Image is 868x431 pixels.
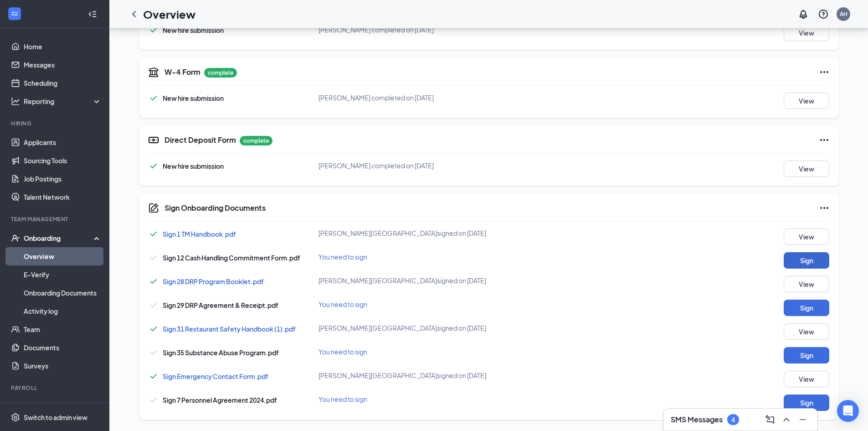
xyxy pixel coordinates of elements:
[11,413,20,422] svg: Settings
[24,234,94,243] div: Onboarding
[784,93,829,109] button: View
[784,252,829,269] button: Sign
[11,215,100,223] div: Team Management
[11,234,20,243] svg: UserCheck
[765,414,776,425] svg: ComposeMessage
[318,323,546,332] div: [PERSON_NAME][GEOGRAPHIC_DATA] signed on [DATE]
[24,284,102,302] a: Onboarding Documents
[143,6,195,22] h1: Overview
[819,135,830,145] svg: Ellipses
[10,9,19,18] svg: WorkstreamLogo
[318,161,434,170] span: [PERSON_NAME] completed on [DATE]
[148,203,159,213] svg: CompanyDocumentIcon
[784,25,829,41] button: View
[11,384,100,392] div: Payroll
[784,276,829,292] button: View
[24,320,102,338] a: Team
[148,93,159,104] svg: Checkmark
[840,10,847,18] div: AH
[11,97,20,106] svg: Analysis
[784,161,829,177] button: View
[763,412,777,427] button: ComposeMessage
[24,265,102,284] a: E-Verify
[148,161,159,171] svg: Checkmark
[163,254,300,262] span: Sign 12 Cash Handling Commitment Form.pdf
[24,151,102,170] a: Sourcing Tools
[798,9,809,20] svg: Notifications
[318,26,434,34] span: [PERSON_NAME] completed on [DATE]
[163,372,268,380] a: Sign Emergency Contact Form.pdf
[163,26,224,34] span: New hire submission
[318,300,546,309] div: You need to sign
[784,300,829,316] button: Sign
[148,228,159,239] svg: Checkmark
[163,162,224,170] span: New hire submission
[24,247,102,265] a: Overview
[796,412,810,427] button: Minimize
[779,412,794,427] button: ChevronUp
[784,228,829,245] button: View
[24,133,102,151] a: Applicants
[318,395,546,404] div: You need to sign
[784,323,829,340] button: View
[163,277,264,286] a: Sign 28 DRP Program Booklet.pdf
[24,170,102,188] a: Job Postings
[148,371,159,382] svg: Checkmark
[163,325,296,333] a: Sign 31 Restaurant Safety Handbook (1).pdf
[24,398,102,416] a: PayrollCrown
[240,136,272,145] p: complete
[163,301,278,309] span: Sign 29 DRP Agreement & Receipt.pdf
[164,135,236,145] h5: Direct Deposit Form
[731,416,735,424] div: 4
[318,371,546,380] div: [PERSON_NAME][GEOGRAPHIC_DATA] signed on [DATE]
[24,188,102,206] a: Talent Network
[163,94,224,102] span: New hire submission
[24,97,102,106] div: Reporting
[128,9,139,20] svg: ChevronLeft
[24,74,102,92] a: Scheduling
[819,203,830,213] svg: Ellipses
[24,413,87,422] div: Switch to admin view
[148,25,159,36] svg: Checkmark
[148,347,159,358] svg: Checkmark
[148,276,159,287] svg: Checkmark
[318,252,546,261] div: You need to sign
[671,415,723,425] h3: SMS Messages
[148,135,159,145] svg: DirectDepositIcon
[818,9,829,20] svg: QuestionInfo
[24,56,102,74] a: Messages
[784,347,829,363] button: Sign
[204,68,237,78] p: complete
[318,228,546,238] div: [PERSON_NAME][GEOGRAPHIC_DATA] signed on [DATE]
[148,252,159,263] svg: Checkmark
[784,371,829,387] button: View
[318,93,434,102] span: [PERSON_NAME] completed on [DATE]
[819,67,830,78] svg: Ellipses
[163,348,279,357] span: Sign 35 Substance Abuse Program.pdf
[148,323,159,334] svg: Checkmark
[24,338,102,357] a: Documents
[148,67,159,78] svg: TaxGovernmentIcon
[797,414,808,425] svg: Minimize
[164,203,266,213] h5: Sign Onboarding Documents
[781,414,792,425] svg: ChevronUp
[318,347,546,356] div: You need to sign
[163,396,277,404] span: Sign 7 Personnel Agreement 2024.pdf
[24,357,102,375] a: Surveys
[164,67,200,77] h5: W-4 Form
[24,302,102,320] a: Activity log
[837,400,859,422] div: Open Intercom Messenger
[784,395,829,411] button: Sign
[11,119,100,127] div: Hiring
[24,37,102,56] a: Home
[163,230,236,238] a: Sign 1 TM Handbook.pdf
[88,10,97,19] svg: Collapse
[148,395,159,405] svg: Checkmark
[148,300,159,311] svg: Checkmark
[318,276,546,285] div: [PERSON_NAME][GEOGRAPHIC_DATA] signed on [DATE]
